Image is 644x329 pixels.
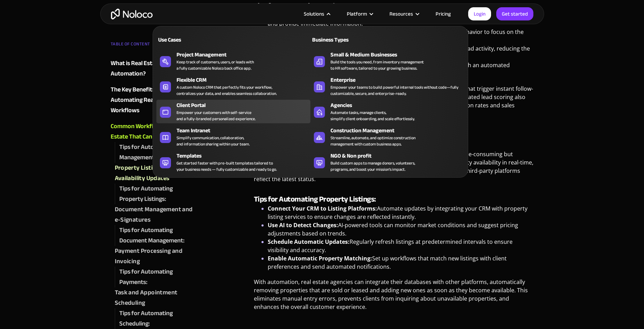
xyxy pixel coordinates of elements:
div: Business Types [310,36,385,44]
div: Client Portal [177,101,314,109]
a: Get started [496,7,533,20]
div: Streamline, automate, and optimize construction management with custom business apps. [330,135,415,147]
a: EnterpriseEmpower your teams to build powerful internal tools without code—fully customizable, se... [310,74,464,98]
div: Get started faster with pre-built templates tailored to your business needs — fully customizable ... [177,160,277,172]
div: Simplify communication, collaboration, and information sharing within your team. [177,135,250,147]
a: Business Types [310,32,464,47]
div: Project Management [177,51,314,59]
div: Automate tasks, manage clients, simplify client onboarding, and scale effortlessly. [330,109,415,122]
a: Login [468,7,491,20]
a: What is Real Estate Workflow Automation? [111,58,195,79]
div: Team Intranet [177,126,314,135]
div: Use Cases [156,36,231,44]
strong: Use AI to Detect Changes: [268,221,338,229]
a: Construction ManagementStreamline, automate, and optimize constructionmanagement with custom busi... [310,125,464,149]
li: Set up workflows that match new listings with client preferences and send automated notifications. [268,254,534,271]
div: Resources [381,9,427,18]
a: Tips for Automating Document Management: [119,225,195,246]
strong: Connect Your CRM to Listing Platforms: [268,205,377,212]
a: Document Management and e-Signatures [115,204,195,225]
a: Payment Processing and Invoicing [115,246,195,267]
a: Flexible CRMA custom Noloco CRM that perfectly fits your workflow,centralizes your data, and enab... [156,74,310,98]
strong: Tips for Automating Property Listings: [254,192,376,206]
div: Flexible CRM [177,76,314,84]
div: Templates [177,152,314,160]
a: Small & Medium BusinessesBuild the tools you need, from inventory managementto HR software, tailo... [310,49,464,73]
a: Tips for Automating Lead Management: [119,142,195,163]
p: With automation, real estate agencies can integrate their databases with other platforms, automat... [254,278,534,316]
a: Task and Appointment Scheduling [115,287,195,308]
a: Property Listings and Availability Updates [115,163,195,184]
a: AgenciesAutomate tasks, manage clients,simplify client onboarding, and scale effortlessly. [310,100,464,123]
div: Small & Medium Businesses [330,51,467,59]
div: Enterprise [330,76,467,84]
a: Tips for Automating Scheduling: [119,308,195,329]
a: NGO & Non profitBuild custom apps to manage donors, volunteers,programs, and boost your mission’s... [310,150,464,174]
a: Pricing [427,9,460,18]
div: Empower your teams to build powerful internal tools without code—fully customizable, secure, and ... [330,84,461,97]
a: TemplatesGet started faster with pre-built templates tailored toyour business needs — fully custo... [156,150,310,174]
div: Solutions [295,9,338,18]
nav: Solutions [153,16,468,178]
a: Tips for Automating Payments: [119,267,195,287]
a: home [111,9,153,19]
div: Build the tools you need, from inventory management to HR software, tailored to your growing busi... [330,59,424,71]
li: Automate updates by integrating your CRM with property listing services to ensure changes are ref... [268,204,534,221]
div: NGO & Non profit [330,152,467,160]
strong: Enable Automatic Property Matching: [268,255,372,262]
div: Platform [347,9,367,18]
div: Build custom apps to manage donors, volunteers, programs, and boost your mission’s impact. [330,160,415,172]
div: Agencies [330,101,467,109]
div: Resources [389,9,413,18]
div: TABLE OF CONTENT [111,39,195,53]
div: Construction Management [330,126,467,135]
div: Keep track of customers, users, or leads with a fully customizable Noloco back office app. [177,59,254,71]
strong: Schedule Automatic Updates: [268,238,350,246]
div: Empower your customers with self-service and a fully-branded personalized experience. [177,109,256,122]
a: The Key Benefits of Automating Real Estate Workflows [111,85,195,116]
a: Use Cases [156,32,310,47]
div: A custom Noloco CRM that perfectly fits your workflow, centralizes your data, and enables seamles... [177,84,277,97]
li: AI-powered tools can monitor market conditions and suggest pricing adjustments based on trends. [268,221,534,238]
a: Tips for Automating Property Listings: [119,184,195,204]
div: Solutions [304,9,324,18]
a: Common Workflows in Real Estate That Can Be Automated [111,121,195,142]
a: Project ManagementKeep track of customers, users, or leads witha fully customizable Noloco back o... [156,49,310,73]
li: Regularly refresh listings at predetermined intervals to ensure visibility and accuracy. [268,238,534,254]
a: Team IntranetSimplify communication, collaboration,and information sharing within your team. [156,125,310,149]
div: Platform [338,9,381,18]
a: Client PortalEmpower your customers with self-serviceand a fully-branded personalized experience. [156,100,310,123]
